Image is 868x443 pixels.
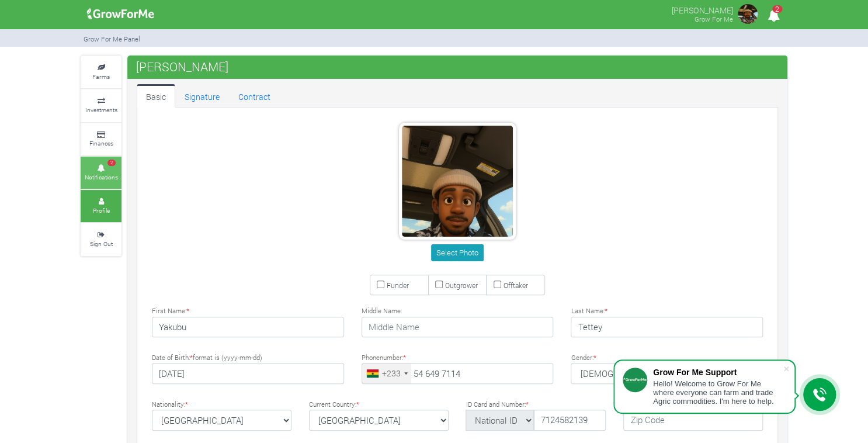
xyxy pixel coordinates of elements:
[772,5,782,13] span: 2
[83,2,158,26] img: growforme image
[152,400,188,410] label: Nationality:
[89,139,113,147] small: Finances
[377,281,384,288] input: Funder
[362,363,554,384] input: Phone Number
[81,157,121,189] a: 2 Notifications
[382,367,401,379] div: +233
[623,410,763,431] input: Zip Code
[81,56,121,88] a: Farms
[571,306,607,316] label: Last Name:
[90,240,113,248] small: Sign Out
[387,281,409,290] small: Funder
[466,400,529,410] label: ID Card and Number:
[571,353,596,363] label: Gender:
[85,106,117,114] small: Investments
[431,244,483,261] button: Select Photo
[137,84,175,108] a: Basic
[152,353,262,363] label: Date of Birth: format is (yyyy-mm-dd)
[93,206,110,214] small: Profile
[152,317,344,338] input: First Name
[762,2,785,29] i: Notifications
[362,317,554,338] input: Middle Name
[672,2,733,16] p: [PERSON_NAME]
[133,55,231,78] span: [PERSON_NAME]
[445,281,478,290] small: Outgrower
[362,364,411,383] div: Ghana (Gaana): +233
[309,400,359,410] label: Current Country:
[229,84,280,108] a: Contract
[571,317,763,338] input: Last Name
[362,306,402,316] label: Middle Name:
[81,190,121,222] a: Profile
[92,72,110,81] small: Farms
[107,160,116,167] span: 2
[85,173,118,181] small: Notifications
[81,89,121,122] a: Investments
[695,15,733,23] small: Grow For Me
[736,2,759,26] img: growforme image
[653,379,783,406] div: Hello! Welcome to Grow For Me where everyone can farm and trade Agric commodities. I'm here to help.
[81,223,121,255] a: Sign Out
[175,84,229,108] a: Signature
[152,306,189,316] label: First Name:
[762,11,785,22] a: 2
[362,353,406,363] label: Phonenumber:
[81,123,121,155] a: Finances
[534,410,606,431] input: ID Number
[653,368,783,377] div: Grow For Me Support
[504,281,528,290] small: Offtaker
[435,281,443,288] input: Outgrower
[152,363,344,384] input: Type Date of Birth (YYYY-MM-DD)
[494,281,501,288] input: Offtaker
[84,34,140,43] small: Grow For Me Panel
